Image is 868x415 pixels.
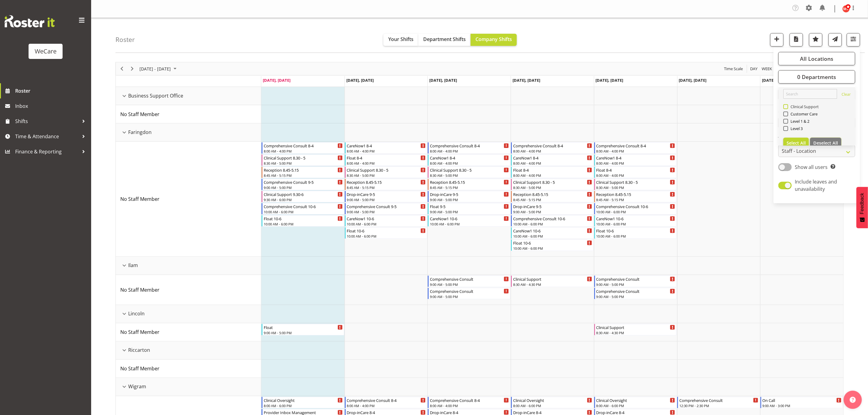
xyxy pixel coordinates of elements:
div: Clinical Support 8.30 - 5 [347,167,426,173]
div: Float 10-6 [513,240,592,246]
div: No Staff Member"s event - On Call Begin From Sunday, September 14, 2025 at 9:00:00 AM GMT+12:00 E... [760,397,843,408]
span: Clinical Support [788,104,819,109]
span: Customer Care [788,111,818,116]
button: Next [128,65,136,73]
div: Drop-inCare 9-5 [513,203,592,209]
div: 9:30 AM - 6:00 PM [264,197,343,202]
div: Clinical Support 8.30 - 5 [264,155,343,161]
td: Lincoln resource [116,305,261,323]
span: Select All [787,140,806,146]
span: Business Support Office [128,92,183,99]
div: No Staff Member"s event - Drop-inCare 9-5 Begin From Tuesday, September 9, 2025 at 9:00:00 AM GMT... [345,191,427,202]
button: 0 Departments [778,70,855,84]
input: Search [783,89,837,99]
div: No Staff Member"s event - Float 8-4 Begin From Thursday, September 11, 2025 at 8:00:00 AM GMT+12:... [511,166,594,178]
div: Comprehensive Consult [596,276,675,282]
div: CareNow1 8-4 [596,155,675,161]
a: Clear [842,91,851,99]
div: 9:00 AM - 5:00 PM [513,209,592,214]
td: Wigram resource [116,378,261,396]
div: No Staff Member"s event - Clinical Support Begin From Friday, September 12, 2025 at 8:30:00 AM GM... [594,324,677,335]
span: [DATE], [DATE] [263,77,290,83]
div: No Staff Member"s event - CareNow1 8-4 Begin From Thursday, September 11, 2025 at 8:00:00 AM GMT+... [511,154,594,166]
div: Float 8-4 [596,167,675,173]
div: No Staff Member"s event - Comprehensive Consult 8-4 Begin From Wednesday, September 10, 2025 at 8... [428,397,510,408]
div: 8:00 AM - 4:00 PM [430,149,509,153]
div: Previous [117,62,127,75]
span: 0 Departments [797,73,836,81]
div: No Staff Member"s event - Float Begin From Monday, September 8, 2025 at 9:00:00 AM GMT+12:00 Ends... [262,324,344,335]
div: No Staff Member"s event - Clinical Oversight Begin From Monday, September 8, 2025 at 8:00:00 AM G... [262,397,344,408]
div: Float 8-4 [347,155,426,161]
img: help-xxl-2.png [850,397,856,403]
button: Timeline Day [749,65,759,73]
td: No Staff Member resource [116,323,261,341]
td: Riccarton resource [116,341,261,360]
div: 8:00 AM - 6:00 PM [513,403,592,408]
span: Roster [15,86,88,95]
div: No Staff Member"s event - Float 10-6 Begin From Thursday, September 11, 2025 at 10:00:00 AM GMT+1... [511,239,594,251]
div: No Staff Member"s event - Clinical Support 8.30 - 5 Begin From Friday, September 12, 2025 at 8:30... [594,179,677,190]
div: 8:45 AM - 5:15 PM [347,185,426,190]
div: CareNow1 10-6 [430,215,509,221]
div: No Staff Member"s event - Float 10-6 Begin From Monday, September 8, 2025 at 10:00:00 AM GMT+12:0... [262,215,344,227]
div: No Staff Member"s event - Clinical Oversight Begin From Thursday, September 11, 2025 at 8:00:00 A... [511,397,594,408]
span: Time Scale [723,65,743,73]
div: No Staff Member"s event - CareNow1 10-6 Begin From Tuesday, September 9, 2025 at 10:00:00 AM GMT+... [345,215,427,227]
td: No Staff Member resource [116,142,261,257]
div: Float 9-5 [430,203,509,209]
div: 10:00 AM - 6:00 PM [513,234,592,238]
div: No Staff Member"s event - Comprehensive Consult 8-4 Begin From Tuesday, September 9, 2025 at 8:00... [345,397,427,408]
div: 9:00 AM - 5:00 PM [430,209,509,214]
div: Float [264,324,343,330]
div: Clinical Support 8.30 - 5 [430,167,509,173]
div: 8:30 AM - 4:30 PM [513,282,592,287]
button: Add a new shift [770,33,784,46]
div: 8:30 AM - 5:00 PM [347,173,426,178]
span: Time & Attendance [15,132,79,141]
td: No Staff Member resource [116,275,261,305]
div: No Staff Member"s event - Comprehensive Consult 10-6 Begin From Thursday, September 11, 2025 at 1... [511,215,594,227]
div: 9:00 AM - 5:00 PM [430,197,509,202]
div: Comprehensive Consult [430,276,509,282]
button: Feedback - Show survey [856,187,868,228]
span: Riccarton [128,346,150,354]
div: 8:00 AM - 4:00 PM [513,161,592,166]
span: No Staff Member [120,286,160,293]
div: Float 8-4 [513,167,592,173]
div: CareNow1 10-6 [596,215,675,221]
span: Your Shifts [388,36,413,43]
div: 10:00 AM - 6:00 PM [596,221,675,226]
div: 9:00 AM - 5:00 PM [347,197,426,202]
div: Comprehensive Consult 9-5 [264,179,343,185]
div: Clinical Support 8.30 - 5 [513,179,592,185]
div: No Staff Member"s event - Comprehensive Consult Begin From Friday, September 12, 2025 at 9:00:00 ... [594,288,677,299]
div: No Staff Member"s event - Clinical Support 8.30 - 5 Begin From Monday, September 8, 2025 at 8:30:... [262,154,344,166]
div: Clinical Support 9.30-6 [264,191,343,197]
div: Comprehensive Consult 8-4 [430,142,509,149]
div: 8:00 AM - 4:00 PM [430,403,509,408]
div: Clinical Oversight [513,397,592,403]
div: 8:00 AM - 4:00 PM [596,173,675,178]
div: No Staff Member"s event - Clinical Support Begin From Thursday, September 11, 2025 at 8:30:00 AM ... [511,276,594,287]
span: Ilam [128,262,138,269]
a: No Staff Member [120,328,160,336]
div: 8:00 AM - 4:00 PM [513,149,592,153]
div: No Staff Member"s event - Comprehensive Consult 10-6 Begin From Friday, September 12, 2025 at 10:... [594,203,677,214]
a: No Staff Member [120,111,160,118]
span: Show all users [795,164,828,170]
div: No Staff Member"s event - CareNow1 10-6 Begin From Friday, September 12, 2025 at 10:00:00 AM GMT+... [594,215,677,227]
div: No Staff Member"s event - Clinical Oversight Begin From Friday, September 12, 2025 at 8:00:00 AM ... [594,397,677,408]
div: 8:30 AM - 5:00 PM [596,185,675,190]
span: No Staff Member [120,365,160,372]
span: [DATE], [DATE] [429,77,457,83]
span: Lincoln [128,310,145,317]
span: Feedback [859,193,865,214]
div: 8:00 AM - 4:00 PM [264,149,343,153]
div: No Staff Member"s event - Comprehensive Consult Begin From Wednesday, September 10, 2025 at 9:00:... [428,288,510,299]
span: Faringdon [128,129,152,136]
div: 8:00 AM - 6:00 PM [264,403,343,408]
div: Drop-inCare 9-5 [430,191,509,197]
div: Float 10-6 [264,215,343,221]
